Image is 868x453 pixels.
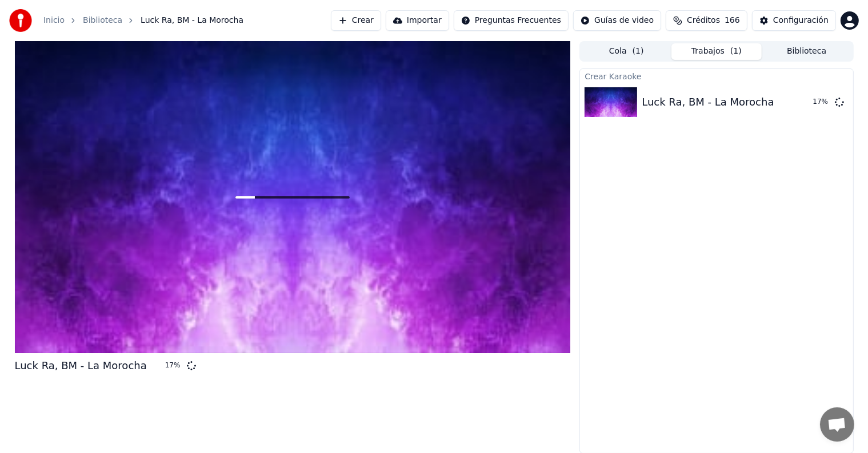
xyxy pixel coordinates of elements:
[454,10,569,31] button: Preguntas Frecuentes
[725,15,740,26] span: 166
[165,361,182,370] div: 17 %
[813,98,830,107] div: 17 %
[671,43,762,60] button: Trabajos
[752,10,836,31] button: Configuración
[730,46,742,57] span: ( 1 )
[642,94,774,110] div: Luck Ra, BM - La Morocha
[573,10,661,31] button: Guías de video
[15,358,147,374] div: Luck Ra, BM - La Morocha
[820,407,854,442] div: Chat abierto
[9,9,32,32] img: youka
[83,15,122,26] a: Biblioteca
[141,15,243,26] span: Luck Ra, BM - La Morocha
[773,15,829,26] div: Configuración
[633,46,644,57] span: ( 1 )
[43,15,243,26] nav: breadcrumb
[43,15,65,26] a: Inicio
[386,10,449,31] button: Importar
[687,15,720,26] span: Créditos
[580,69,853,83] div: Crear Karaoke
[666,10,747,31] button: Créditos166
[581,43,671,60] button: Cola
[331,10,381,31] button: Crear
[762,43,852,60] button: Biblioteca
